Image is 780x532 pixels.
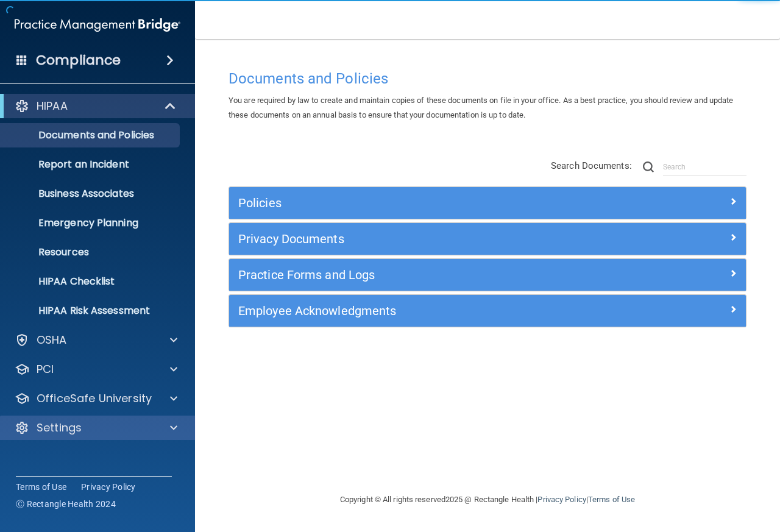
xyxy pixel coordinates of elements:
[8,246,174,258] p: Resources
[15,13,180,37] img: PMB logo
[37,99,68,113] p: HIPAA
[238,196,608,210] h5: Policies
[8,275,174,288] p: HIPAA Checklist
[238,265,737,285] a: Practice Forms and Logs
[551,160,632,171] span: Search Documents:
[537,495,586,504] a: Privacy Policy
[8,158,174,171] p: Report an Incident
[16,481,66,493] a: Terms of Use
[37,391,152,406] p: OfficeSafe University
[643,161,654,172] img: ic-search.3b580494.png
[37,420,82,435] p: Settings
[15,420,177,435] a: Settings
[238,304,608,317] h5: Employee Acknowledgments
[36,52,121,69] h4: Compliance
[15,391,177,406] a: OfficeSafe University
[238,229,737,249] a: Privacy Documents
[229,96,734,119] span: You are required by law to create and maintain copies of these documents on file in your office. ...
[265,480,710,519] div: Copyright © All rights reserved 2025 @ Rectangle Health | |
[15,362,177,377] a: PCI
[16,498,116,510] span: Ⓒ Rectangle Health 2024
[588,495,635,504] a: Terms of Use
[238,268,608,282] h5: Practice Forms and Logs
[229,71,746,87] h4: Documents and Policies
[8,129,174,141] p: Documents and Policies
[81,481,136,493] a: Privacy Policy
[37,362,54,377] p: PCI
[8,188,174,200] p: Business Associates
[238,301,737,321] a: Employee Acknowledgments
[15,333,177,347] a: OSHA
[37,333,67,347] p: OSHA
[238,193,737,213] a: Policies
[15,99,177,113] a: HIPAA
[8,217,174,229] p: Emergency Planning
[8,305,174,317] p: HIPAA Risk Assessment
[238,232,608,246] h5: Privacy Documents
[663,158,746,176] input: Search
